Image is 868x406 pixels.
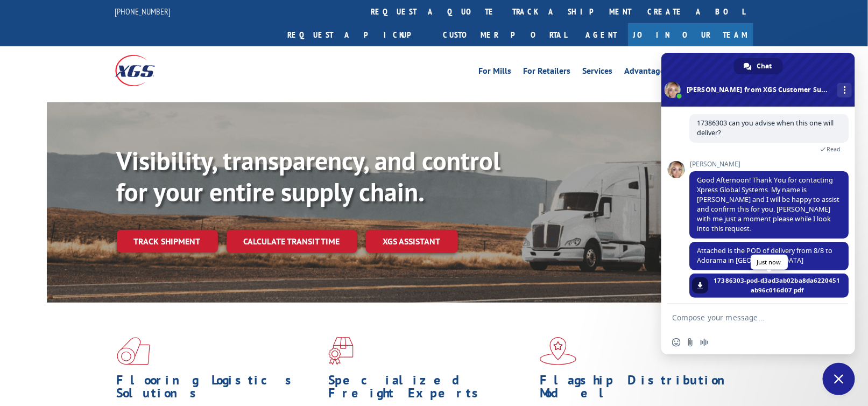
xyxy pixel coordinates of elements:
a: XGS ASSISTANT [366,230,458,253]
span: Read [827,145,841,153]
a: Calculate transit time [227,230,357,253]
a: Advantages [625,67,669,79]
h1: Specialized Freight Experts [328,374,532,405]
b: Visibility, transparency, and control for your entire supply chain. [117,144,501,208]
span: Chat [757,58,772,74]
a: Request a pickup [280,23,435,46]
a: [PHONE_NUMBER] [115,6,171,17]
h1: Flooring Logistics Solutions [117,374,320,405]
span: Send a file [686,338,695,347]
h1: Flagship Distribution Model [540,374,743,405]
textarea: Compose your message... [672,304,823,331]
a: Agent [575,23,628,46]
a: Join Our Team [628,23,753,46]
a: Chat [734,58,783,74]
span: Insert an emoji [672,338,681,347]
span: Attached is the POD of delivery from 8/8 to Adorama in [GEOGRAPHIC_DATA] [697,246,832,265]
a: Services [583,67,613,79]
span: Good Afternoon! Thank You for contacting Xpress Global Systems. My name is [PERSON_NAME] and I wi... [697,176,839,233]
span: [PERSON_NAME] [689,160,849,168]
a: Close chat [823,363,855,395]
a: Customer Portal [435,23,575,46]
a: Track shipment [117,230,218,253]
span: 17386303-pod-d3ad3ab02ba8da6220451ab96c016d07.pdf [714,276,841,295]
img: xgs-icon-flagship-distribution-model-red [540,337,577,365]
span: 17386303 can you advise when this one will deliver? [697,118,834,137]
a: For Retailers [524,67,571,79]
a: For Mills [479,67,512,79]
img: xgs-icon-focused-on-flooring-red [328,337,354,365]
span: Audio message [700,338,709,347]
img: xgs-icon-total-supply-chain-intelligence-red [117,337,150,365]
